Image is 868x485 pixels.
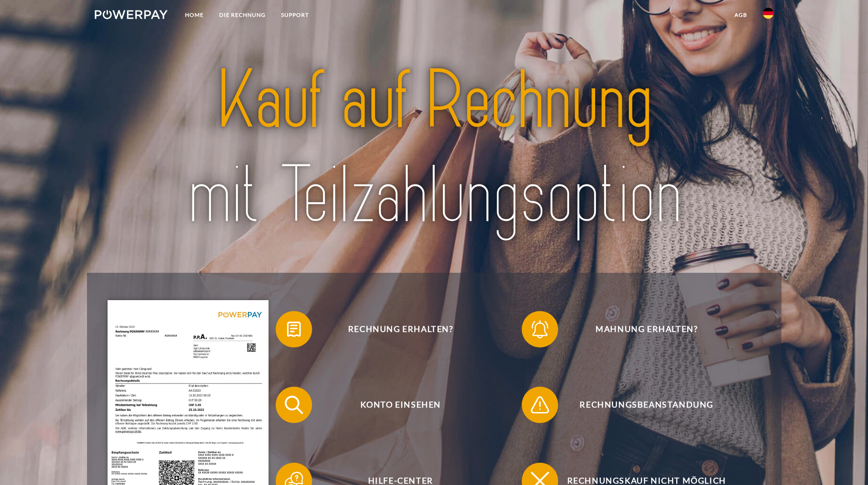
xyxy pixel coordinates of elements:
[529,318,551,341] img: qb_bell.svg
[282,393,305,416] img: qb_search.svg
[273,7,317,23] a: SUPPORT
[177,7,211,23] a: Home
[727,7,755,23] a: agb
[95,10,168,19] img: logo-powerpay-white.svg
[289,387,512,423] span: Konto einsehen
[289,311,512,347] span: Rechnung erhalten?
[529,393,551,416] img: qb_warning.svg
[276,311,513,347] button: Rechnung erhalten?
[282,318,305,341] img: qb_bill.svg
[535,387,758,423] span: Rechnungsbeanstandung
[522,387,759,423] button: Rechnungsbeanstandung
[128,49,740,248] img: title-powerpay_de.svg
[763,8,774,19] img: de
[522,311,759,347] button: Mahnung erhalten?
[276,387,513,423] button: Konto einsehen
[211,7,273,23] a: DIE RECHNUNG
[535,311,758,347] span: Mahnung erhalten?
